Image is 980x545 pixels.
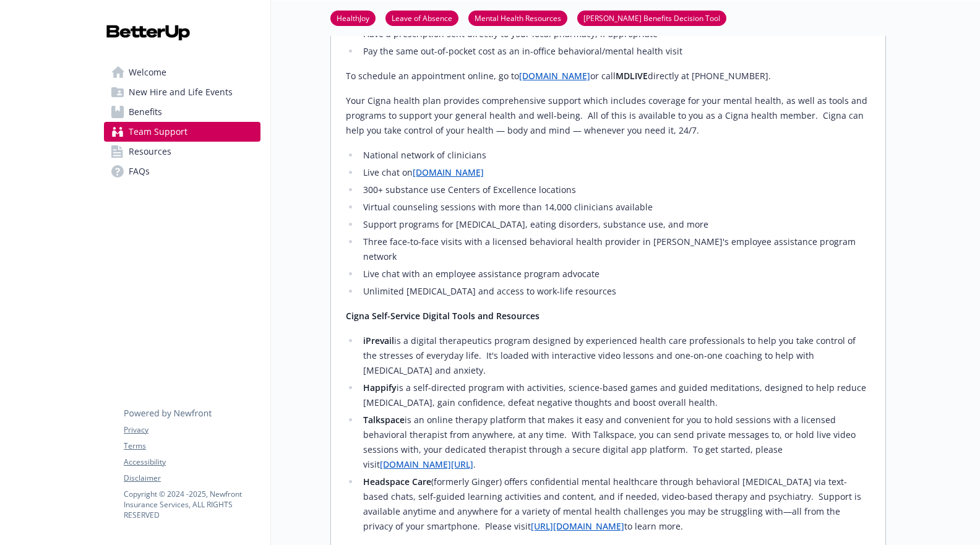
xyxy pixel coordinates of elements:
li: Three face-to-face visits with a licensed behavioral health provider in [PERSON_NAME]'s employee ... [359,234,870,264]
span: Resources [129,142,171,161]
strong: Happify [363,382,397,393]
span: Team Support [129,122,187,142]
a: [DOMAIN_NAME] [519,70,590,82]
strong: Talkspace [363,414,405,426]
li: (formerly Ginger) offers confidential mental healthcare through behavioral [MEDICAL_DATA] via tex... [359,474,870,534]
a: Accessibility [124,457,260,468]
strong: Cigna Self-Service Digital Tools and Resources [346,310,539,322]
a: HealthJoy [330,12,376,24]
a: [URL][DOMAIN_NAME] [531,520,624,532]
li: Pay the same out-of-pocket cost as an in-office behavioral/mental health visit [359,44,870,59]
li: is a self-directed program with activities, science-based games and guided meditations, designed ... [359,380,870,410]
strong: iPrevail [363,335,394,346]
a: New Hire and Life Events [104,82,260,102]
li: Live chat with an employee assistance program advocate [359,267,870,281]
li: is a digital therapeutics program designed by experienced health care professionals to help you t... [359,333,870,378]
li: Unlimited [MEDICAL_DATA] and access to work-life resources [359,284,870,299]
li: Virtual counseling sessions with more than 14,000 clinicians available [359,200,870,215]
a: Welcome [104,62,260,82]
strong: Headspace Care [363,476,431,487]
span: Welcome [129,62,166,82]
li: is an online therapy platform that makes it easy and convenient for you to hold sessions with a l... [359,413,870,472]
a: Terms [124,440,260,452]
p: To schedule an appointment online, go to or call directly at [PHONE_NUMBER]. [346,69,870,84]
span: Benefits [129,102,162,122]
li: Live chat on [359,165,870,180]
li: 300+ substance use Centers of Excellence locations [359,182,870,197]
a: Disclaimer [124,473,260,484]
a: [DOMAIN_NAME][URL] [380,458,473,470]
a: [DOMAIN_NAME] [413,166,484,178]
a: Team Support [104,122,260,142]
p: Your Cigna health plan provides comprehensive support which includes coverage for your mental hea... [346,93,870,138]
span: New Hire and Life Events [129,82,233,102]
a: Benefits [104,102,260,122]
a: Leave of Absence [385,12,458,24]
a: FAQs [104,161,260,181]
a: Mental Health Resources [468,12,567,24]
strong: MDLIVE [616,70,648,82]
span: FAQs [129,161,150,181]
a: [PERSON_NAME] Benefits Decision Tool [577,12,726,24]
a: Resources [104,142,260,161]
a: Privacy [124,424,260,436]
li: Support programs for [MEDICAL_DATA], eating disorders, substance use, and more [359,217,870,232]
li: National network of clinicians [359,148,870,163]
p: Copyright © 2024 - 2025 , Newfront Insurance Services, ALL RIGHTS RESERVED [124,489,260,520]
